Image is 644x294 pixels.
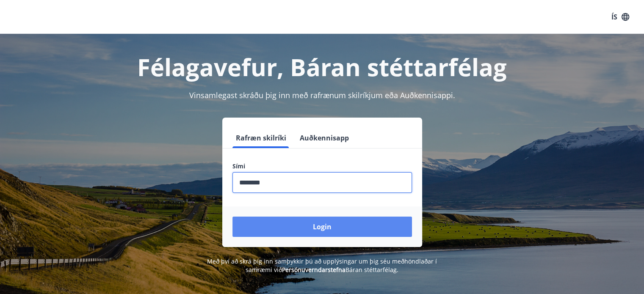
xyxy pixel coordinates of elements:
[232,162,412,170] label: Sími
[607,9,634,25] button: ÍS
[189,90,455,100] span: Vinsamlegast skráðu þig inn með rafrænum skilríkjum eða Auðkennisappi.
[282,266,345,274] a: Persónuverndarstefna
[232,128,290,148] button: Rafræn skilríki
[232,217,412,237] button: Login
[207,257,437,274] span: Með því að skrá þig inn samþykkir þú að upplýsingar um þig séu meðhöndlaðar í samræmi við Báran s...
[296,128,352,148] button: Auðkennisapp
[28,51,617,83] h1: Félagavefur, Báran stéttarfélag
